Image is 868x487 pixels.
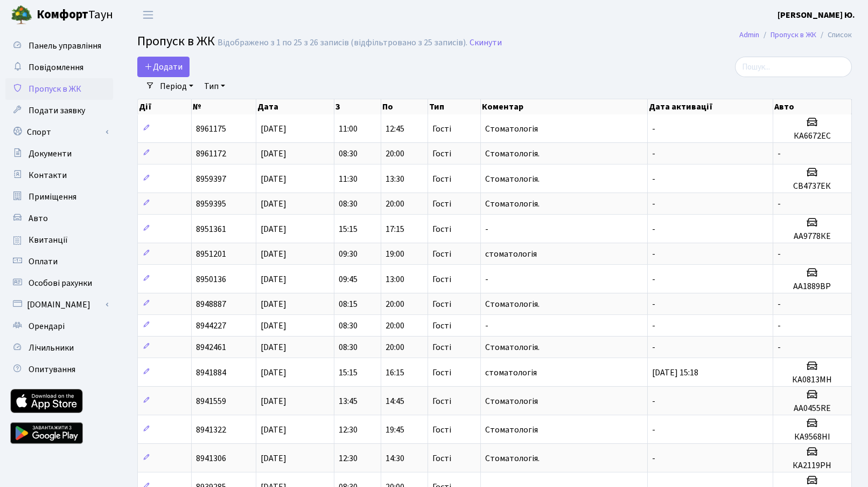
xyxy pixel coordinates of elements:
[339,367,358,379] span: 15:15
[386,452,404,464] span: 14:30
[29,40,101,52] span: Панель управління
[261,273,286,285] span: [DATE]
[432,321,451,330] span: Гості
[652,148,655,160] span: -
[778,461,847,471] h5: КА2119РН
[485,452,540,464] span: Стоматологія.
[485,248,537,260] span: стоматологія
[386,248,404,260] span: 19:00
[29,212,48,224] span: Авто
[432,250,451,258] span: Гості
[137,57,190,77] a: Додати
[339,223,358,235] span: 15:15
[29,148,72,160] span: Документи
[196,395,226,407] span: 8941559
[339,273,358,285] span: 09:45
[5,294,113,315] a: [DOMAIN_NAME]
[652,395,655,407] span: -
[386,341,404,353] span: 20:00
[29,342,74,354] span: Лічильники
[485,223,488,235] span: -
[652,273,655,285] span: -
[386,367,404,379] span: 16:15
[261,395,286,407] span: [DATE]
[37,6,113,24] span: Таун
[29,320,65,332] span: Орендарі
[261,424,286,436] span: [DATE]
[381,99,428,114] th: По
[481,99,648,114] th: Коментар
[261,173,286,185] span: [DATE]
[778,282,847,292] h5: АА1889ВР
[778,131,847,141] h5: КА6672ЕС
[29,191,76,203] span: Приміщення
[5,164,113,186] a: Контакти
[137,32,215,51] span: Пропуск в ЖК
[29,83,81,95] span: Пропуск в ЖК
[778,9,855,22] a: [PERSON_NAME] Ю.
[485,148,540,160] span: Стоматологія.
[196,148,226,160] span: 8961172
[29,169,67,181] span: Контакти
[339,123,358,135] span: 11:00
[778,148,781,160] span: -
[432,343,451,352] span: Гості
[723,24,868,46] nav: breadcrumb
[773,99,852,114] th: Авто
[144,61,183,73] span: Додати
[261,148,286,160] span: [DATE]
[778,298,781,310] span: -
[485,367,537,379] span: стоматологія
[485,341,540,353] span: Стоматологія.
[196,123,226,135] span: 8961175
[29,61,83,73] span: Повідомлення
[386,123,404,135] span: 12:45
[5,186,113,208] a: Приміщення
[339,341,358,353] span: 08:30
[196,248,226,260] span: 8951201
[778,341,781,353] span: -
[386,395,404,407] span: 14:45
[652,298,655,310] span: -
[739,29,759,40] a: Admin
[652,452,655,464] span: -
[196,198,226,210] span: 8959395
[5,359,113,380] a: Опитування
[339,452,358,464] span: 12:30
[261,298,286,310] span: [DATE]
[386,198,404,210] span: 20:00
[29,256,58,267] span: Оплати
[470,38,502,48] a: Скинути
[261,248,286,260] span: [DATE]
[196,173,226,185] span: 8959397
[386,223,404,235] span: 17:15
[5,100,113,121] a: Подати заявку
[648,99,773,114] th: Дата активації
[192,99,256,114] th: №
[432,200,451,208] span: Гості
[339,395,358,407] span: 13:45
[135,6,162,24] button: Переключити навігацію
[485,273,488,285] span: -
[29,363,75,375] span: Опитування
[652,424,655,436] span: -
[5,208,113,229] a: Авто
[778,231,847,242] h5: АА9778КЕ
[37,6,88,23] b: Комфорт
[196,452,226,464] span: 8941306
[386,148,404,160] span: 20:00
[652,123,655,135] span: -
[652,320,655,332] span: -
[196,424,226,436] span: 8941322
[432,426,451,434] span: Гості
[5,251,113,272] a: Оплати
[11,4,32,26] img: logo.png
[196,273,226,285] span: 8950136
[778,375,847,385] h5: КА0813МН
[652,341,655,353] span: -
[200,77,229,95] a: Тип
[778,198,781,210] span: -
[485,395,538,407] span: Cтоматологія
[339,198,358,210] span: 08:30
[339,148,358,160] span: 08:30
